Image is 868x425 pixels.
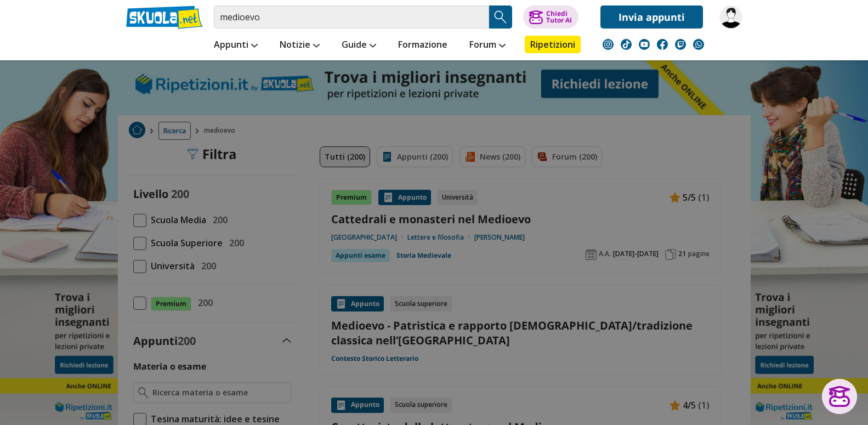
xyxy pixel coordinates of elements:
[693,39,704,50] img: WhatsApp
[467,36,508,55] a: Forum
[603,39,614,50] img: instagram
[525,36,581,53] a: Ripetizioni
[339,36,379,55] a: Guide
[546,10,572,24] div: Chiedi Tutor AI
[277,36,322,55] a: Notizie
[211,36,260,55] a: Appunti
[492,9,509,25] img: Cerca appunti, riassunti o versioni
[600,5,703,29] a: Invia appunti
[395,36,450,55] a: Formazione
[489,5,512,29] button: Search Button
[639,39,650,50] img: youtube
[621,39,632,50] img: tiktok
[675,39,686,50] img: twitch
[214,5,489,29] input: Cerca appunti, riassunti o versioni
[719,5,742,29] img: scoiattolo7
[657,39,668,50] img: facebook
[523,5,578,29] button: ChiediTutor AI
